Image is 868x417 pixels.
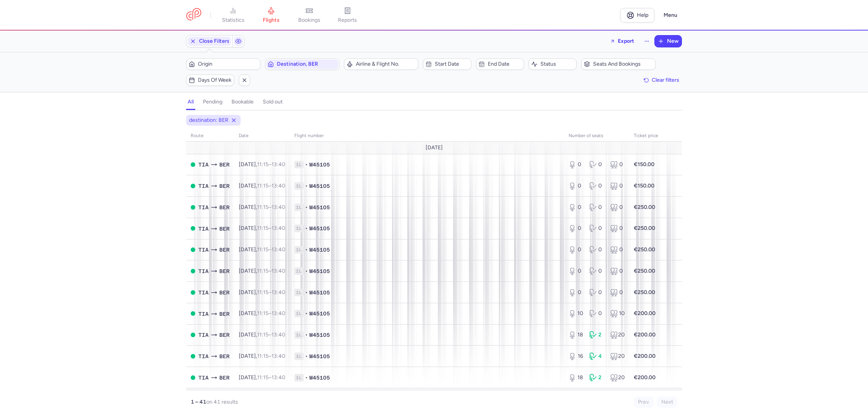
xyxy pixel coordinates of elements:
[239,161,285,168] span: [DATE],
[610,161,625,168] div: 0
[637,12,648,18] span: Help
[198,61,258,67] span: Origin
[610,310,625,317] div: 10
[309,331,330,339] span: W45105
[294,225,304,232] span: 1L
[569,225,583,232] div: 0
[198,77,231,83] span: Days of week
[309,267,330,275] span: W45105
[257,268,268,274] time: 11:15
[198,203,209,212] span: TIA
[652,77,679,83] span: Clear filters
[214,7,252,24] a: statistics
[188,99,194,105] h4: all
[634,353,656,359] strong: €200.00
[257,353,285,359] span: –
[257,331,285,338] span: –
[198,225,209,233] span: TIA
[305,225,308,232] span: •
[239,374,285,381] span: [DATE],
[634,161,654,168] strong: €150.00
[198,160,209,169] span: TIA
[265,58,339,70] button: Destination, BER
[257,268,285,274] span: –
[610,289,625,296] div: 0
[569,352,583,360] div: 16
[610,182,625,190] div: 0
[294,374,304,381] span: 1L
[234,130,290,142] th: date
[305,182,308,190] span: •
[298,17,320,24] span: bookings
[239,225,285,231] span: [DATE],
[309,374,330,381] span: W45105
[203,99,222,105] h4: pending
[488,61,521,67] span: End date
[219,288,230,297] span: Berlin Brandenburg Airport, Berlin, Germany
[589,374,604,381] div: 2
[239,310,285,317] span: [DATE],
[305,374,308,381] span: •
[344,58,418,70] button: Airline & Flight No.
[257,161,268,168] time: 11:15
[198,246,209,254] span: TIA
[198,352,209,360] span: TIA
[257,374,268,381] time: 11:15
[191,399,206,405] strong: 1 – 41
[634,246,655,253] strong: €250.00
[186,8,201,22] a: CitizenPlane red outlined logo
[186,130,234,142] th: route
[305,246,308,254] span: •
[564,130,629,142] th: number of seats
[222,17,244,24] span: statistics
[589,225,604,232] div: 0
[290,7,328,24] a: bookings
[540,61,574,67] span: Status
[198,331,209,339] span: TIA
[634,204,655,210] strong: €250.00
[239,289,285,296] span: [DATE],
[610,374,625,381] div: 20
[294,267,304,275] span: 1L
[263,17,280,24] span: flights
[239,353,285,359] span: [DATE],
[309,246,330,254] span: W45105
[309,182,330,190] span: W45105
[272,183,285,189] time: 13:40
[634,310,656,317] strong: €200.00
[610,204,625,211] div: 0
[529,58,577,70] button: Status
[593,61,653,67] span: Seats and bookings
[199,38,230,44] span: Close Filters
[231,99,254,105] h4: bookable
[290,130,564,142] th: Flight number
[634,183,654,189] strong: €150.00
[198,288,209,297] span: TIA
[569,331,583,339] div: 18
[272,353,285,359] time: 13:40
[305,289,308,296] span: •
[294,246,304,254] span: 1L
[610,225,625,232] div: 0
[257,289,285,296] span: –
[423,58,471,70] button: Start date
[641,74,682,86] button: Clear filters
[257,204,285,210] span: –
[272,289,285,296] time: 13:40
[257,246,268,253] time: 11:15
[569,267,583,275] div: 0
[328,7,366,24] a: reports
[219,267,230,275] span: Berlin Brandenburg Airport, Berlin, Germany
[198,310,209,318] span: Rinas Mother Teresa, Tirana, Albania
[589,289,604,296] div: 0
[186,74,234,86] button: Days of week
[239,183,285,189] span: [DATE],
[610,267,625,275] div: 0
[305,161,308,168] span: •
[634,225,655,231] strong: €250.00
[219,310,230,318] span: Berlin Brandenburg Airport, Berlin, Germany
[569,310,583,317] div: 10
[239,204,285,210] span: [DATE],
[309,310,330,317] span: W45105
[263,99,283,105] h4: sold out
